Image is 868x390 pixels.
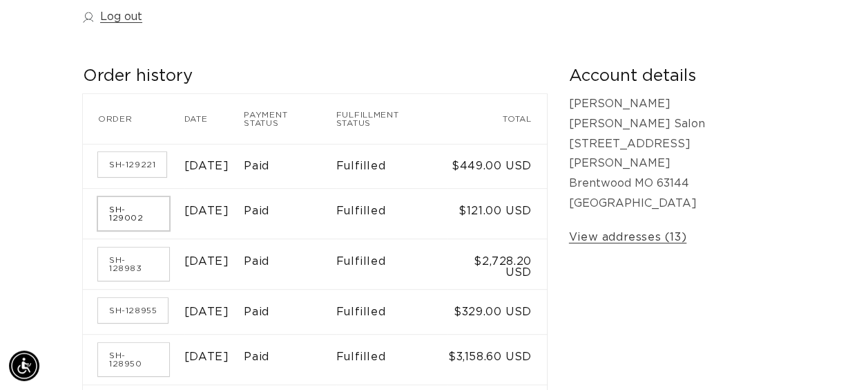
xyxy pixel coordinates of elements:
a: Order number SH-128955 [98,298,168,323]
td: $121.00 USD [447,188,547,239]
th: Payment status [244,94,336,144]
time: [DATE] [184,351,229,362]
a: View addresses (13) [569,228,686,248]
td: $3,158.60 USD [447,334,547,384]
a: Order number SH-128950 [98,343,169,376]
a: Order number SH-129002 [98,197,169,230]
time: [DATE] [184,256,229,267]
th: Order [83,94,184,144]
a: Order number SH-129221 [98,152,166,177]
td: Paid [244,289,336,334]
th: Date [184,94,244,144]
td: Paid [244,144,336,189]
time: [DATE] [184,205,229,216]
p: [PERSON_NAME] [PERSON_NAME] Salon [STREET_ADDRESS][PERSON_NAME] Brentwood MO 63144 [GEOGRAPHIC_DATA] [569,94,785,214]
td: Paid [244,188,336,239]
th: Fulfillment status [336,94,447,144]
td: Fulfilled [336,289,447,334]
td: Paid [244,334,336,384]
td: $329.00 USD [447,289,547,334]
td: Paid [244,239,336,289]
div: Accessibility Menu [9,351,39,381]
time: [DATE] [184,160,229,171]
td: Fulfilled [336,188,447,239]
td: Fulfilled [336,239,447,289]
h2: Account details [569,66,785,87]
a: Log out [83,7,142,27]
a: Order number SH-128983 [98,248,169,281]
td: $449.00 USD [447,144,547,189]
time: [DATE] [184,306,229,317]
td: Fulfilled [336,334,447,384]
td: Fulfilled [336,144,447,189]
td: $2,728.20 USD [447,239,547,289]
h2: Order history [83,66,547,87]
th: Total [447,94,547,144]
